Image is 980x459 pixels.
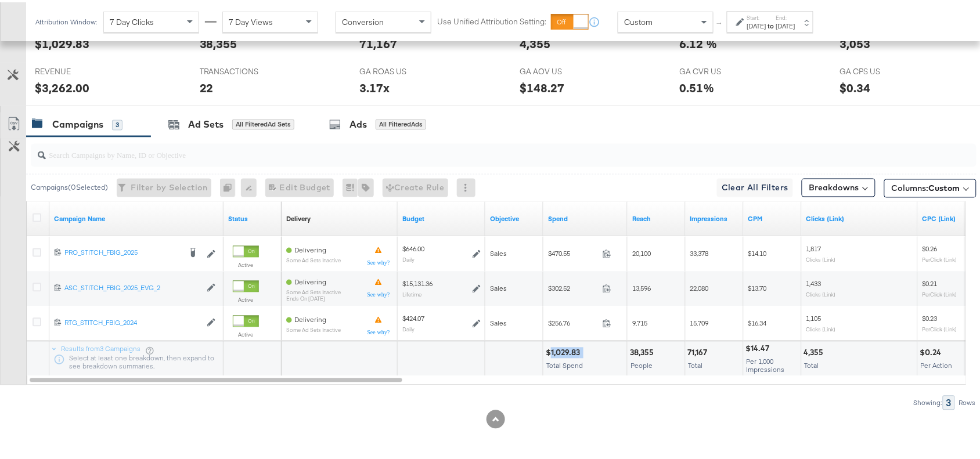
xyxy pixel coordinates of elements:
[64,281,201,291] div: ASC_STITCH_FBIG_2025_EVG_2
[747,12,766,19] label: Start:
[680,64,767,75] span: GA CVR US
[64,281,201,291] a: ASC_STITCH_FBIG_2025_EVG_2
[630,345,657,356] div: 38,355
[490,282,507,291] span: Sales
[286,255,341,262] sub: Some Ad Sets Inactive
[233,294,259,302] label: Active
[548,212,623,222] a: The total amount spent to date.
[294,313,326,322] span: Delivering
[490,317,507,326] span: Sales
[840,33,870,50] div: 3,053
[689,359,703,368] span: Total
[64,316,201,326] div: RTG_STITCH_FBIG_2024
[632,212,681,222] a: The number of people your ad was served to.
[232,117,294,128] div: All Filtered Ad Sets
[520,77,564,94] div: $148.27
[350,116,367,129] div: Ads
[54,212,219,222] a: Your campaign name.
[188,116,224,129] div: Ad Sets
[717,176,793,195] button: Clear All Filters
[520,33,550,50] div: 4,355
[748,317,767,326] span: $16.34
[229,15,273,25] span: 7 Day Views
[286,325,341,331] sub: Some Ad Sets Inactive
[747,19,766,28] div: [DATE]
[632,247,651,256] span: 20,100
[630,359,653,368] span: People
[46,137,891,160] input: Search Campaigns by Name, ID or Objective
[690,212,739,222] a: The number of times your ad was served. On mobile apps an ad is counted as served the first time ...
[286,287,341,294] sub: Some Ad Sets Inactive
[402,312,424,321] div: $424.07
[776,19,795,28] div: [DATE]
[920,345,945,356] div: $0.24
[884,177,977,196] button: Columns:Custom
[200,33,237,50] div: 38,355
[923,312,938,321] span: $0.23
[286,212,311,222] a: Reflects the ability of your Ad Campaign to achieve delivery based on ad states, schedule and bud...
[806,324,836,331] sub: Clicks (Link)
[923,243,938,251] span: $0.26
[548,317,598,326] span: $256.76
[746,341,773,352] div: $14.47
[64,316,201,326] a: RTG_STITCH_FBIG_2024
[680,33,718,50] div: 6.12 %
[402,243,424,252] div: $646.00
[35,33,89,50] div: $1,029.83
[402,277,433,287] div: $15,131.36
[376,117,426,128] div: All Filtered Ads
[690,317,709,326] span: 15,709
[690,282,709,291] span: 22,080
[959,397,977,405] div: Rows
[546,359,583,368] span: Total Spend
[806,254,836,261] sub: Clicks (Link)
[35,77,89,94] div: $3,262.00
[342,15,384,25] span: Conversion
[437,14,546,25] label: Use Unified Attribution Setting:
[200,77,214,94] div: 22
[548,247,598,256] span: $470.55
[943,393,955,408] div: 3
[359,64,446,75] span: GA ROAS US
[233,259,259,267] label: Active
[402,324,415,331] sub: Daily
[490,247,507,256] span: Sales
[286,294,341,300] sub: ends on [DATE]
[806,243,822,251] span: 1,817
[64,246,181,258] a: PRO_STITCH_FBIG_2025
[929,181,960,191] span: Custom
[923,324,957,331] sub: Per Click (Link)
[220,176,241,195] div: 0
[286,212,311,222] div: Delivery
[776,12,795,19] label: End:
[715,20,726,24] span: ↑
[748,247,767,256] span: $14.10
[748,212,797,222] a: The average cost you've paid to have 1,000 impressions of your ad.
[233,329,259,337] label: Active
[359,77,390,94] div: 3.17x
[520,64,607,75] span: GA AOV US
[804,345,827,356] div: 4,355
[802,176,875,195] button: Breakdowns
[892,180,960,192] span: Columns:
[402,289,421,296] sub: Lifetime
[35,16,98,24] div: Attribution Window:
[806,312,822,321] span: 1,105
[64,246,181,255] div: PRO_STITCH_FBIG_2025
[766,19,776,28] strong: to
[690,247,709,256] span: 33,378
[748,282,767,291] span: $13.70
[688,345,711,356] div: 71,167
[402,254,415,261] sub: Daily
[921,359,953,368] span: Per Action
[228,212,277,222] a: Shows the current state of your Ad Campaign.
[632,282,651,291] span: 13,596
[548,282,598,291] span: $302.52
[624,15,653,25] span: Custom
[923,277,938,286] span: $0.21
[35,64,122,75] span: REVENUE
[546,345,583,356] div: $1,029.83
[52,116,103,129] div: Campaigns
[402,212,481,222] a: The maximum amount you're willing to spend on your ads, on average each day or over the lifetime ...
[490,212,539,222] a: Your campaign's objective.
